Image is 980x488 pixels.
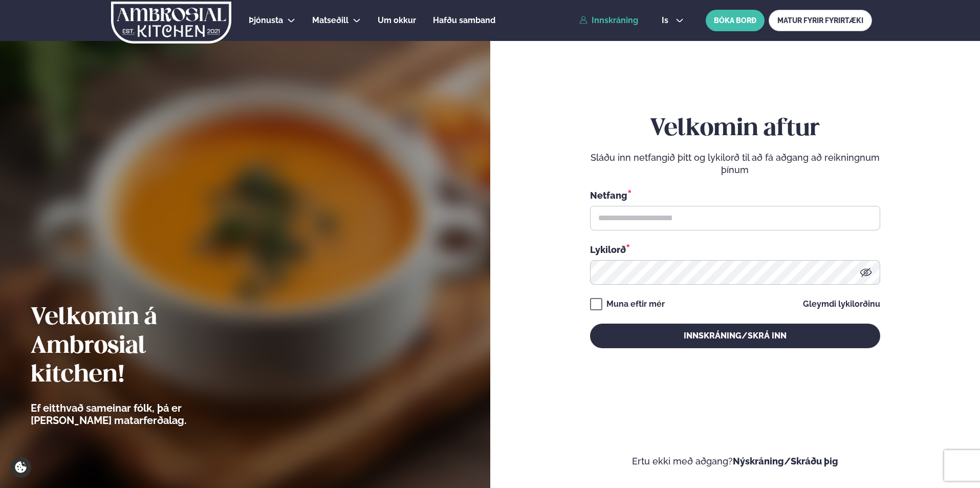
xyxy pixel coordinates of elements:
[312,14,349,27] a: Matseðill
[590,324,880,348] button: Innskráning/Skrá inn
[706,10,765,31] button: BÓKA BORÐ
[378,14,416,27] a: Um okkur
[733,456,838,466] a: Nýskráning/Skráðu þig
[769,10,872,31] a: MATUR FYRIR FYRIRTÆKI
[590,188,880,202] div: Netfang
[31,402,243,427] p: Ef eitthvað sameinar fólk, þá er [PERSON_NAME] matarferðalag.
[249,14,283,27] a: Þjónusta
[590,115,880,143] h2: Velkomin aftur
[10,457,31,478] a: Cookie settings
[590,243,880,256] div: Lykilorð
[378,15,416,25] span: Um okkur
[433,14,495,27] a: Hafðu samband
[110,2,232,44] img: logo
[662,16,671,25] span: is
[803,300,880,308] a: Gleymdi lykilorðinu
[654,16,692,25] button: is
[433,15,495,25] span: Hafðu samband
[590,152,880,176] p: Sláðu inn netfangið þitt og lykilorð til að fá aðgang að reikningnum þínum
[249,15,283,25] span: Þjónusta
[521,455,950,468] p: Ertu ekki með aðgang?
[579,16,638,25] a: Innskráning
[312,15,349,25] span: Matseðill
[31,304,243,390] h2: Velkomin á Ambrosial kitchen!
